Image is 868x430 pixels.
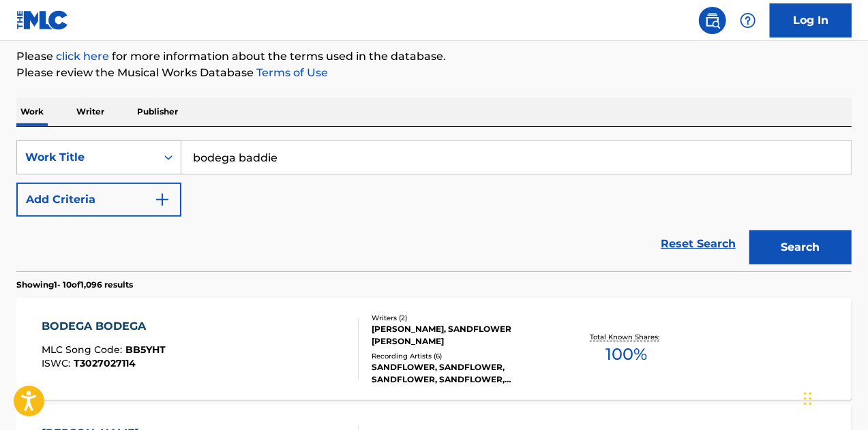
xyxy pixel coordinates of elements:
a: Log In [770,3,852,37]
form: Search Form [16,140,852,271]
a: Public Search [699,7,726,34]
p: Work [16,97,48,126]
span: BB5YHT [125,343,166,356]
div: Drag [804,378,812,419]
span: 100 % [606,342,648,367]
iframe: Chat Widget [800,365,868,430]
div: Help [734,7,762,34]
div: [PERSON_NAME], SANDFLOWER [PERSON_NAME] [372,323,557,348]
span: T3027027114 [74,357,136,369]
img: search [704,12,721,29]
p: Please for more information about the terms used in the database. [16,48,852,65]
a: BODEGA BODEGAMLC Song Code:BB5YHTISWC:T3027027114Writers (2)[PERSON_NAME], SANDFLOWER [PERSON_NAM... [16,298,852,400]
button: Add Criteria [16,183,181,217]
span: MLC Song Code : [42,343,125,356]
span: ISWC : [42,357,74,369]
p: Total Known Shares: [590,332,663,342]
p: Writer [72,97,108,126]
p: Please review the Musical Works Database [16,65,852,81]
img: MLC Logo [16,10,69,30]
a: click here [56,50,109,63]
div: SANDFLOWER, SANDFLOWER, SANDFLOWER, SANDFLOWER, SANDFLOWER [372,361,557,386]
p: Showing 1 - 10 of 1,096 results [16,279,133,291]
a: Terms of Use [254,66,328,79]
div: Writers ( 2 ) [372,313,557,323]
button: Search [749,230,852,264]
img: help [740,12,756,29]
div: BODEGA BODEGA [42,318,166,335]
img: 9d2ae6d4665cec9f34b9.svg [154,191,170,208]
a: Reset Search [654,229,743,259]
div: Recording Artists ( 6 ) [372,351,557,361]
p: Publisher [133,97,182,126]
div: Work Title [25,149,148,166]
